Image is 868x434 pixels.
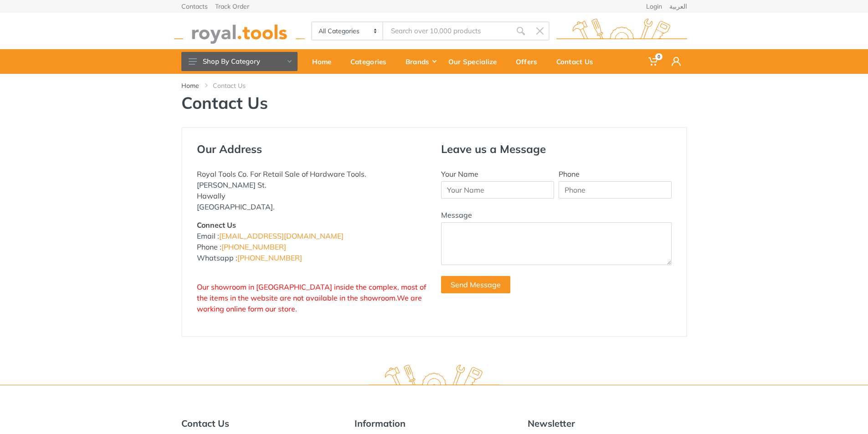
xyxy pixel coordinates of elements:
[509,49,550,74] a: Offers
[369,365,499,390] img: royal.tools Logo
[509,52,550,71] div: Offers
[181,418,341,429] h5: Contact Us
[312,22,384,40] select: Category
[181,81,199,90] a: Home
[550,52,606,71] div: Contact Us
[399,52,442,71] div: Brands
[213,81,259,90] li: Contact Us
[344,52,399,71] div: Categories
[441,209,472,220] label: Message
[215,3,249,10] a: Track Order
[556,19,687,44] img: royal.tools Logo
[669,3,687,10] a: العربية
[181,93,687,112] h1: Contact Us
[642,49,665,74] a: 0
[559,181,672,199] input: Phone
[174,19,305,44] img: royal.tools Logo
[441,168,478,179] label: Your Name
[197,220,236,230] strong: Connect Us
[181,52,298,71] button: Shop By Category
[219,231,344,240] a: [EMAIL_ADDRESS][DOMAIN_NAME]
[559,168,580,179] label: Phone
[441,181,554,199] input: Your Name
[344,49,399,74] a: Categories
[237,253,302,262] a: [PHONE_NUMBER]
[197,282,426,313] span: Our showroom in [GEOGRAPHIC_DATA] inside the complex, most of the items in the website are not av...
[550,49,606,74] a: Contact Us
[221,242,286,251] a: [PHONE_NUMBER]
[181,81,687,90] nav: breadcrumb
[442,52,509,71] div: Our Specialize
[197,220,427,263] p: Email : Phone : Whatsapp :
[306,49,344,74] a: Home
[646,3,662,10] a: Login
[442,49,509,74] a: Our Specialize
[655,53,663,60] span: 0
[441,143,672,156] h4: Leave us a Message
[306,52,344,71] div: Home
[197,168,427,212] p: Royal Tools Co. For Retail Sale of Hardware Tools. [PERSON_NAME] St. Hawally [GEOGRAPHIC_DATA].
[181,3,208,10] a: Contacts
[528,418,687,429] h5: Newsletter
[354,418,514,429] h5: Information
[441,276,510,293] button: Send Message
[197,143,427,156] h4: Our Address
[383,21,511,41] input: Site search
